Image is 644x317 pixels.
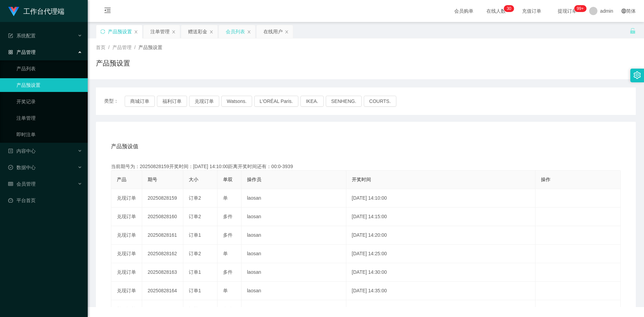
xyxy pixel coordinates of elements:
span: 数据中心 [8,165,36,170]
span: 多件 [223,232,233,238]
span: 多件 [223,269,233,275]
button: IKEA. [300,96,324,107]
span: 操作员 [247,177,261,182]
span: 系统配置 [8,33,36,38]
td: laosan [241,282,346,300]
sup: 30 [504,5,514,12]
i: 图标: setting [633,71,641,79]
td: laosan [241,263,346,282]
i: 图标: close [247,30,251,34]
span: 提现订单 [554,9,580,13]
span: 单 [223,195,228,201]
td: laosan [241,208,346,226]
span: / [108,45,110,50]
i: 图标: global [621,9,626,13]
td: 20250828162 [142,245,183,263]
i: 图标: close [209,30,213,34]
td: 兑现订单 [111,226,142,245]
p: 3 [507,5,509,12]
td: laosan [241,226,346,245]
span: 在线人数 [483,9,509,13]
td: 20250828160 [142,208,183,226]
span: 充值订单 [519,9,545,13]
i: 图标: unlock [630,28,636,34]
span: 期号 [148,177,157,182]
td: [DATE] 14:35:00 [346,282,535,300]
span: 会员管理 [8,181,36,187]
img: logo.9652507e.png [8,7,19,16]
div: 赠送彩金 [188,25,207,38]
td: laosan [241,189,346,208]
i: 图标: table [8,181,13,186]
td: [DATE] 14:15:00 [346,208,535,226]
button: COURTS. [364,96,396,107]
td: 20250828163 [142,263,183,282]
td: 兑现订单 [111,263,142,282]
a: 即时注单 [16,128,82,141]
i: 图标: close [285,30,289,34]
span: 开奖时间 [352,177,371,182]
button: SENHENG. [326,96,362,107]
td: 兑现订单 [111,245,142,263]
h1: 工作台代理端 [23,0,64,22]
i: 图标: appstore-o [8,50,13,55]
div: 当前期号为：20250828159开奖时间：[DATE] 14:10:00距离开奖时间还有：00:0-3939 [111,163,621,170]
button: 商城订单 [125,96,155,107]
span: 产品预设置 [138,45,162,50]
i: 图标: close [172,30,176,34]
a: 注单管理 [16,111,82,125]
a: 开奖记录 [16,95,82,108]
button: 兑现订单 [189,96,219,107]
span: 单双 [223,177,233,182]
button: 福利订单 [157,96,187,107]
span: 产品管理 [8,49,36,55]
span: 首页 [96,45,106,50]
i: 图标: form [8,33,13,38]
span: 内容中心 [8,148,36,154]
button: L'ORÉAL Paris. [254,96,298,107]
i: 图标: profile [8,149,13,153]
td: 兑现订单 [111,189,142,208]
i: 图标: check-circle-o [8,165,13,170]
td: 兑现订单 [111,208,142,226]
td: [DATE] 14:25:00 [346,245,535,263]
td: 20250828159 [142,189,183,208]
span: 订单1 [189,288,201,293]
span: 订单2 [189,195,201,201]
span: 订单2 [189,251,201,256]
i: 图标: close [134,30,138,34]
span: 操作 [541,177,550,182]
h1: 产品预设置 [96,58,130,68]
td: [DATE] 14:10:00 [346,189,535,208]
td: 20250828164 [142,282,183,300]
span: 多件 [223,214,233,219]
span: 订单1 [189,306,201,312]
a: 工作台代理端 [8,8,64,14]
td: [DATE] 14:20:00 [346,226,535,245]
div: 注单管理 [150,25,170,38]
span: 大小 [189,177,198,182]
span: 多件 [223,306,233,312]
div: 产品预设置 [108,25,132,38]
td: 20250828161 [142,226,183,245]
button: Watsons. [221,96,252,107]
a: 产品预设置 [16,78,82,92]
span: 产品 [117,177,126,182]
sup: 989 [574,5,586,12]
span: 产品管理 [112,45,132,50]
i: 图标: menu-fold [96,0,119,22]
p: 0 [509,5,511,12]
a: 图标: dashboard平台首页 [8,193,82,207]
div: 在线用户 [263,25,283,38]
span: 订单2 [189,214,201,219]
span: 类型： [104,96,125,107]
a: 产品列表 [16,62,82,75]
span: 单 [223,288,228,293]
span: / [134,45,136,50]
span: 产品预设值 [111,142,138,151]
span: 订单1 [189,269,201,275]
span: 订单1 [189,232,201,238]
td: [DATE] 14:30:00 [346,263,535,282]
td: 兑现订单 [111,282,142,300]
div: 会员列表 [226,25,245,38]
